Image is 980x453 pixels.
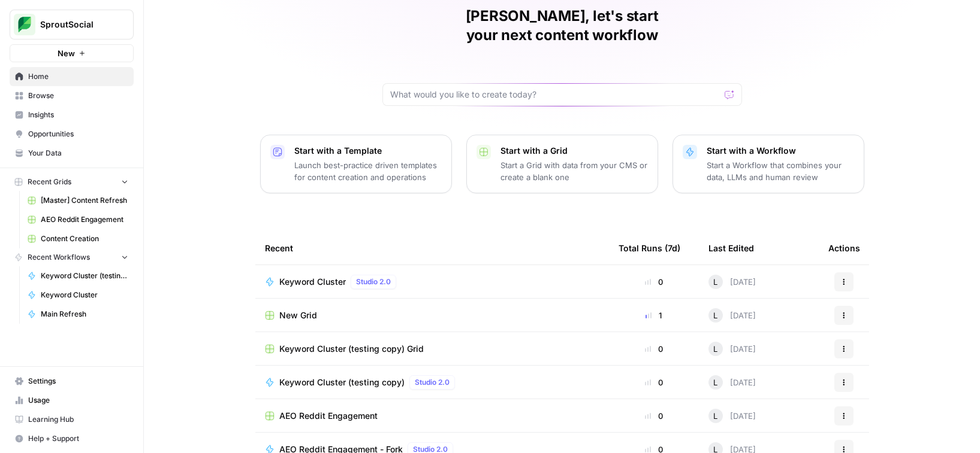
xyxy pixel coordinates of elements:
span: New Grid [279,309,317,321]
span: L [713,376,717,388]
a: Content Creation [22,229,134,248]
div: Actions [828,232,860,264]
span: Learning Hub [28,414,128,425]
span: Studio 2.0 [415,377,450,388]
a: Keyword ClusterStudio 2.0 [265,275,599,289]
button: Help + Support [10,429,134,448]
a: Keyword Cluster (testing copy) [22,266,134,285]
a: Usage [10,391,134,410]
p: Start a Grid with data from your CMS or create a blank one [500,159,648,183]
span: Content Creation [41,233,128,244]
button: Workspace: SproutSocial [10,10,134,39]
div: 1 [619,309,689,321]
button: Start with a TemplateLaunch best-practice driven templates for content creation and operations [260,135,452,193]
a: Keyword Cluster [22,285,134,305]
p: Start with a Workflow [707,145,854,157]
h1: [PERSON_NAME], let's start your next content workflow [382,7,742,45]
span: AEO Reddit Engagement [279,410,378,422]
span: Main Refresh [41,309,128,320]
button: Start with a GridStart a Grid with data from your CMS or create a blank one [466,135,658,193]
span: Home [28,71,128,82]
button: Recent Grids [10,173,134,191]
div: Total Runs (7d) [619,232,680,264]
span: Opportunities [28,129,128,139]
a: Opportunities [10,124,134,144]
span: Keyword Cluster (testing copy) [279,376,405,388]
button: Start with a WorkflowStart a Workflow that combines your data, LLMs and human review [673,135,864,193]
div: [DATE] [708,275,756,289]
span: L [713,410,717,422]
a: Keyword Cluster (testing copy) Grid [265,343,599,355]
p: Start a Workflow that combines your data, LLMs and human review [707,159,854,183]
span: Settings [28,376,128,387]
span: [Master] Content Refresh [41,195,128,206]
button: New [10,44,134,62]
a: Main Refresh [22,305,134,324]
span: Usage [28,395,128,406]
span: Keyword Cluster (testing copy) Grid [279,343,424,355]
p: Launch best-practice driven templates for content creation and operations [294,159,442,183]
div: [DATE] [708,308,756,323]
img: SproutSocial Logo [14,14,35,35]
div: 0 [619,410,689,422]
a: Your Data [10,144,134,163]
span: L [713,276,717,288]
a: Insights [10,105,134,124]
span: Keyword Cluster [279,276,346,288]
input: What would you like to create today? [390,89,720,101]
span: Browse [28,90,128,101]
span: Your Data [28,148,128,159]
div: 0 [619,276,689,288]
span: L [713,309,717,321]
button: Recent Workflows [10,248,134,266]
div: 0 [619,343,689,355]
span: Recent Workflows [28,252,90,263]
span: AEO Reddit Engagement [41,214,128,225]
span: Insights [28,110,128,120]
a: New Grid [265,309,599,321]
a: Home [10,67,134,86]
div: [DATE] [708,375,756,390]
a: Browse [10,86,134,105]
span: New [58,47,75,59]
a: AEO Reddit Engagement [22,210,134,229]
span: Keyword Cluster [41,290,128,300]
a: Learning Hub [10,410,134,429]
a: Settings [10,372,134,391]
span: Studio 2.0 [356,276,391,287]
a: Keyword Cluster (testing copy)Studio 2.0 [265,375,599,390]
div: [DATE] [708,342,756,356]
span: L [713,343,717,355]
span: Recent Grids [28,177,71,187]
div: Last Edited [708,232,754,264]
span: Help + Support [28,433,128,444]
p: Start with a Template [294,145,442,157]
div: [DATE] [708,409,756,423]
span: SproutSocial [40,19,113,31]
a: AEO Reddit Engagement [265,410,599,422]
a: [Master] Content Refresh [22,191,134,210]
div: Recent [265,232,599,264]
p: Start with a Grid [500,145,648,157]
div: 0 [619,376,689,388]
span: Keyword Cluster (testing copy) [41,270,128,281]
